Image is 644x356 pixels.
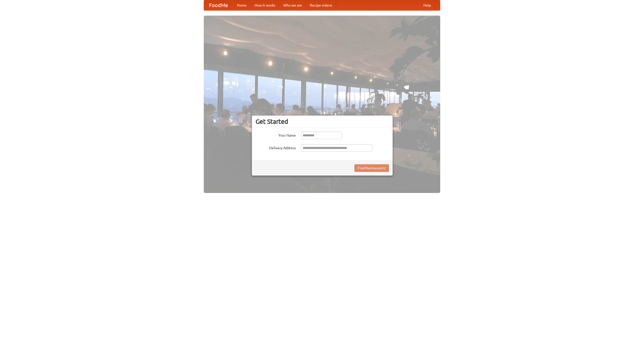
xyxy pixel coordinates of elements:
a: Recipe videos [306,0,336,10]
a: FoodMe [204,0,233,10]
a: Home [233,0,251,10]
a: How it works [251,0,279,10]
a: Who we are [279,0,306,10]
button: Find Restaurants! [354,164,389,172]
label: Your Name [256,132,296,138]
label: Delivery Address [256,144,296,150]
h3: Get Started [256,118,389,125]
a: Help [419,0,435,10]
